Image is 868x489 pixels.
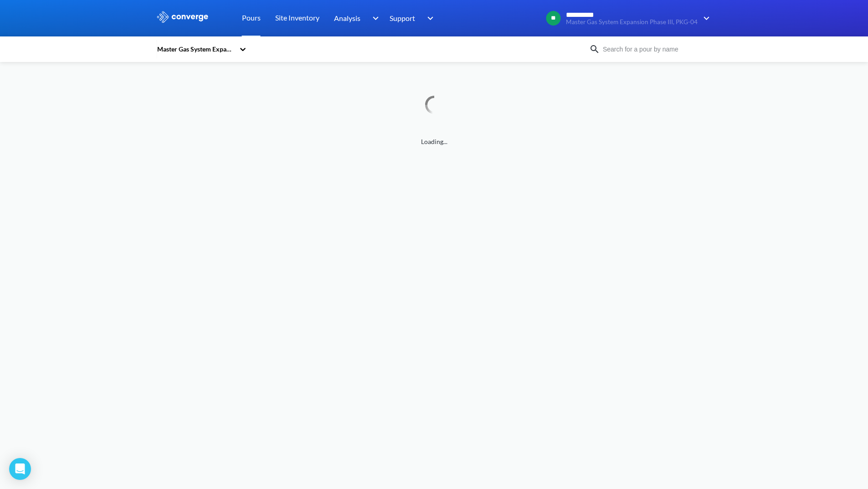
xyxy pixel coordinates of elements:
img: downArrow.svg [366,13,381,24]
span: Analysis [334,12,360,24]
img: logo_ewhite.svg [156,11,209,23]
img: icon-search.svg [589,44,600,55]
img: downArrow.svg [421,13,436,24]
span: Master Gas System Expansion Phase III, PKG-04 [566,19,698,26]
span: Loading... [156,137,712,147]
div: Master Gas System Expansion Phase III, PKG-04 [156,44,235,54]
input: Search for a pour by name [600,44,710,54]
img: downArrow.svg [698,13,712,24]
span: Support [390,12,415,24]
div: Open Intercom Messenger [9,458,31,480]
